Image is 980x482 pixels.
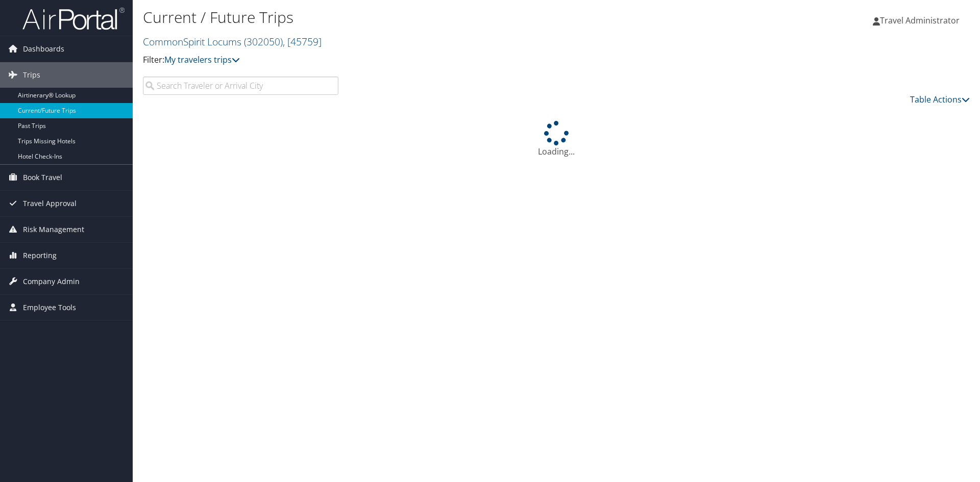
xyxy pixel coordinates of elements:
[164,54,240,65] a: My travelers trips
[23,62,40,88] span: Trips
[23,243,57,268] span: Reporting
[143,121,970,158] div: Loading...
[23,217,84,242] span: Risk Management
[23,165,62,190] span: Book Travel
[880,15,960,26] span: Travel Administrator
[23,36,64,62] span: Dashboards
[23,295,76,320] span: Employee Tools
[23,191,77,216] span: Travel Approval
[873,5,970,36] a: Travel Administrator
[23,269,80,294] span: Company Admin
[143,77,338,95] input: Search Traveler or Arrival City
[143,35,322,48] a: CommonSpirit Locums
[283,35,322,48] span: , [ 45759 ]
[244,35,283,48] span: ( 302050 )
[910,94,970,105] a: Table Actions
[22,7,125,31] img: airportal-logo.png
[143,54,694,67] p: Filter:
[143,7,694,28] h1: Current / Future Trips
